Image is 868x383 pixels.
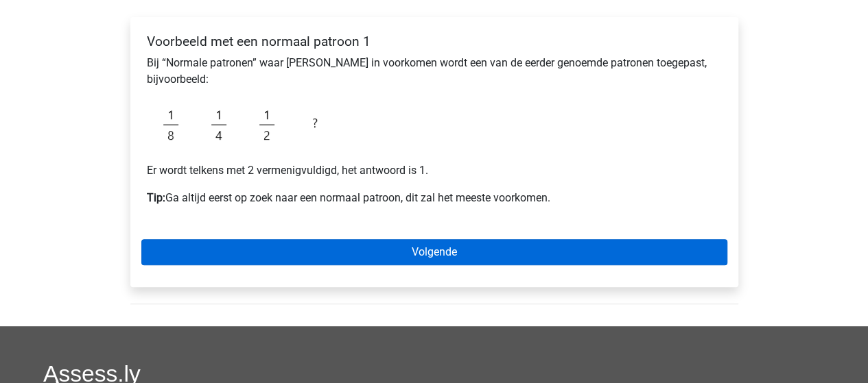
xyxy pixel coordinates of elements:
a: Volgende [141,239,727,265]
h4: Voorbeeld met een normaal patroon 1 [147,34,722,49]
p: Ga altijd eerst op zoek naar een normaal patroon, dit zal het meeste voorkomen. [147,190,722,206]
p: Er wordt telkens met 2 vermenigvuldigd, het antwoord is 1. [147,162,722,179]
b: Tip: [147,191,165,204]
p: Bij “Normale patronen” waar [PERSON_NAME] in voorkomen wordt een van de eerder genoemde patronen ... [147,55,722,88]
img: Fractions_example_1.png [147,99,339,151]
